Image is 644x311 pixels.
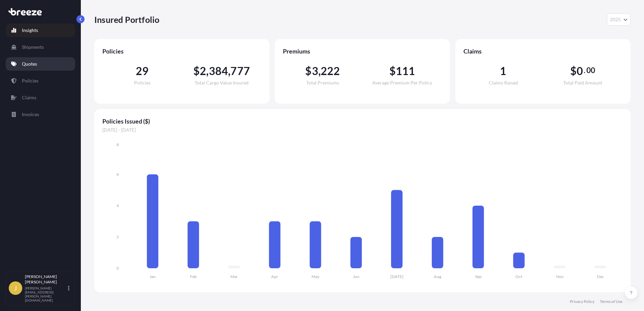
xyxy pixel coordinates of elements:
[563,80,602,85] span: Total Paid Amount
[396,66,415,76] span: 111
[305,66,312,76] span: $
[102,117,622,125] span: Policies Issued ($)
[22,111,39,118] p: Invoices
[22,44,44,50] p: Shipments
[134,80,151,85] span: Policies
[607,13,631,26] button: Year Selector
[515,274,522,279] tspan: Oct
[318,66,321,76] span: ,
[25,286,67,302] p: [PERSON_NAME][EMAIL_ADDRESS][PERSON_NAME][DOMAIN_NAME]
[22,27,38,34] p: Insights
[94,14,159,25] p: Insured Portfolio
[6,57,75,71] a: Quotes
[577,66,583,76] span: 0
[102,47,261,55] span: Policies
[283,47,442,55] span: Premiums
[500,66,506,76] span: 1
[463,47,622,55] span: Claims
[150,274,156,279] tspan: Jan
[584,68,585,73] span: .
[6,74,75,88] a: Policies
[6,40,75,54] a: Shipments
[434,274,442,279] tspan: Aug
[193,66,200,76] span: $
[389,66,396,76] span: $
[321,66,340,76] span: 222
[14,285,17,291] span: J
[312,274,320,279] tspan: May
[117,266,119,271] tspan: 0
[475,274,482,279] tspan: Sep
[22,61,37,67] p: Quotes
[228,66,230,76] span: ,
[271,274,278,279] tspan: Apr
[312,66,318,76] span: 3
[6,24,75,37] a: Insights
[390,274,404,279] tspan: [DATE]
[600,299,622,304] a: Terms of Use
[102,127,622,133] span: [DATE] - [DATE]
[372,80,432,85] span: Average Premium Per Policy
[190,274,197,279] tspan: Feb
[117,234,119,239] tspan: 2
[556,274,564,279] tspan: Nov
[586,68,595,73] span: 00
[200,66,206,76] span: 2
[22,94,36,101] p: Claims
[206,66,208,76] span: ,
[597,274,604,279] tspan: Dec
[117,203,119,208] tspan: 4
[610,16,621,23] span: 2025
[25,274,67,285] p: [PERSON_NAME] [PERSON_NAME]
[22,77,38,84] p: Policies
[136,66,149,76] span: 29
[353,274,359,279] tspan: Jun
[6,91,75,104] a: Claims
[230,66,250,76] span: 777
[117,172,119,177] tspan: 6
[209,66,228,76] span: 384
[230,274,238,279] tspan: Mar
[195,80,249,85] span: Total Cargo Value Insured
[306,80,339,85] span: Total Premiums
[6,108,75,121] a: Invoices
[489,80,518,85] span: Claims Raised
[570,299,594,304] a: Privacy Policy
[117,142,119,147] tspan: 8
[570,66,577,76] span: $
